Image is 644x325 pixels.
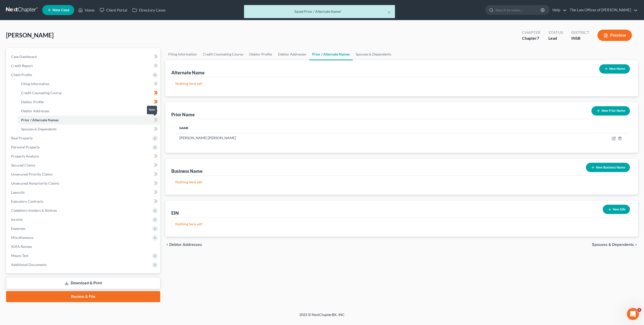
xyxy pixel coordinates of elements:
span: Prior / Alternate Names [21,118,59,122]
button: New EIN [603,205,630,214]
button: New Business Name [586,163,630,172]
span: Debtor Addresses [21,109,49,113]
p: Nothing here yet! [175,180,628,185]
button: × [387,9,391,15]
span: Case Dashboard [11,55,37,59]
span: Miscellaneous [11,235,33,240]
a: Case Dashboard [7,52,160,61]
div: 2025 © NextChapterBK, INC [179,312,465,321]
div: Saved Prior / Alternate Name! [248,9,391,14]
a: Debtor Profile [17,97,160,106]
p: Nothing here yet! [175,81,628,86]
div: Chapter [522,30,540,35]
span: 3 [637,308,641,312]
span: Debtor Profile [21,100,44,104]
span: Unsecured Nonpriority Claims [11,181,59,185]
span: Spouses & Dependents [21,127,57,131]
span: Lawsuits [11,190,25,194]
a: Review & File [6,291,160,302]
a: Property Analysis [7,152,160,161]
div: Lead [548,35,563,41]
a: Secured Claims [7,161,160,170]
a: Debtor Addresses [275,48,309,60]
a: Credit Counseling Course [17,88,160,97]
span: Real Property [11,136,33,140]
div: EIN [171,210,179,216]
span: Secured Claims [11,163,35,167]
i: chevron_right [634,243,638,247]
span: Credit Counseling Course [21,91,62,95]
span: Additional Documents [11,262,47,267]
th: Name [175,123,520,133]
span: Debtor Addresses [169,243,202,247]
div: Alternate Name [171,70,205,76]
i: chevron_left [165,243,169,247]
a: Unsecured Nonpriority Claims [7,179,160,188]
button: Spouses & Dependents chevron_right [592,243,638,247]
span: Unsecured Priority Claims [11,172,53,176]
span: 7 [537,36,539,40]
button: New Name [599,64,630,74]
p: Nothing here yet! [175,222,628,227]
div: New [147,106,157,114]
div: INSB [571,35,589,41]
a: SOFA Review [7,242,160,251]
a: Executory Contracts [7,197,160,206]
a: Spouses & Dependents [17,125,160,134]
span: Executory Contracts [11,199,43,203]
div: Status [548,30,563,35]
button: chevron_left Debtor Addresses [165,243,202,247]
a: Lawsuits [7,188,160,197]
a: Unsecured Priority Claims [7,170,160,179]
div: Chapter [522,35,540,41]
iframe: Intercom live chat [627,308,639,320]
span: Codebtors Insiders & Notices [11,208,57,212]
span: Client Profile [11,73,32,77]
a: Credit Report [7,61,160,70]
a: Download & Print [6,277,160,289]
button: Preview [597,30,632,41]
button: New Prior Name [591,106,630,116]
td: [PERSON_NAME] [PERSON_NAME] [175,133,520,143]
span: Income [11,217,23,222]
span: SOFA Review [11,244,32,249]
a: Debtor Addresses [17,106,160,116]
a: Filing Information [17,79,160,88]
span: Property Analysis [11,154,39,158]
div: Prior Name [171,112,195,118]
span: Credit Report [11,64,33,68]
span: Filing Information [21,82,50,86]
span: [PERSON_NAME] [6,31,54,39]
span: Expenses [11,226,25,231]
a: Credit Counseling Course [200,48,246,60]
a: Debtor Profile [246,48,275,60]
div: Business Name [171,168,203,174]
span: Means Test [11,253,28,258]
a: Filing Information [165,48,200,60]
span: Personal Property [11,145,40,149]
a: Prior / Alternate Names [309,48,353,60]
span: Spouses & Dependents [592,243,634,247]
a: Prior / Alternate Names [17,116,160,125]
div: District [571,30,589,35]
a: Spouses & Dependents [353,48,394,60]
